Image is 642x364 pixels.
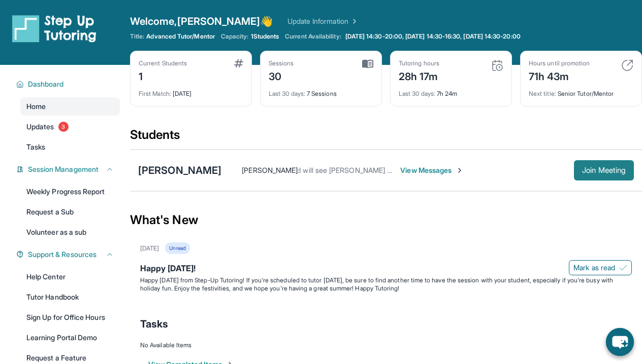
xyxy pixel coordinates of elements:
[24,249,114,260] button: Support & Resources
[529,90,556,97] span: Next title :
[140,341,632,349] div: No Available Items
[621,59,633,71] img: card
[582,167,626,173] span: Join Meeting
[140,317,168,331] span: Tasks
[399,90,435,97] span: Last 30 days :
[234,59,243,67] img: card
[573,263,615,273] span: Mark as read
[130,14,273,28] span: Welcome, [PERSON_NAME] 👋
[529,84,633,98] div: Senior Tutor/Mentor
[26,142,45,152] span: Tasks
[146,32,214,41] span: Advanced Tutor/Mentor
[20,329,120,347] a: Learning Portal Demo
[28,79,64,89] span: Dashboard
[139,59,187,67] div: Current Students
[20,288,120,306] a: Tutor Handbook
[529,67,590,84] div: 71h 43m
[399,84,503,98] div: 7h 24m
[269,59,294,67] div: Sessions
[606,328,634,356] button: chat-button
[343,32,523,41] a: [DATE] 14:30-20:00, [DATE] 14:30-16:30, [DATE] 14:30-20:00
[139,84,243,98] div: [DATE]
[138,163,221,177] div: [PERSON_NAME]
[24,164,114,174] button: Session Management
[299,166,420,174] span: I will see [PERSON_NAME] at 3:30 🕞
[12,14,97,43] img: logo
[20,268,120,286] a: Help Center
[20,223,120,241] a: Volunteer as a sub
[348,16,359,26] img: Chevron Right
[130,127,642,149] div: Students
[165,242,189,254] div: Unread
[345,32,521,41] span: [DATE] 14:30-20:00, [DATE] 14:30-16:30, [DATE] 14:30-20:00
[130,32,144,41] span: Title:
[28,164,99,174] span: Session Management
[285,32,341,41] span: Current Availability:
[139,90,171,97] span: First Match :
[269,67,294,84] div: 30
[269,90,305,97] span: Last 30 days :
[28,249,97,260] span: Support & Resources
[251,32,279,41] span: 1 Students
[20,138,120,156] a: Tasks
[139,67,187,84] div: 1
[529,59,590,67] div: Hours until promotion
[269,84,373,98] div: 7 Sessions
[20,183,120,201] a: Weekly Progress Report
[20,97,120,116] a: Home
[26,101,46,112] span: Home
[399,67,439,84] div: 28h 17m
[491,59,503,71] img: card
[26,122,54,132] span: Updates
[456,166,464,174] img: Chevron-Right
[140,244,159,252] div: [DATE]
[287,16,359,26] a: Update Information
[140,262,632,276] div: Happy [DATE]!
[574,160,634,180] button: Join Meeting
[569,260,632,275] button: Mark as read
[20,118,120,136] a: Updates3
[221,32,249,41] span: Capacity:
[58,122,69,132] span: 3
[24,79,114,89] button: Dashboard
[130,198,642,242] div: What's New
[399,59,439,67] div: Tutoring hours
[619,264,627,272] img: Mark as read
[20,308,120,326] a: Sign Up for Office Hours
[140,276,632,293] p: Happy [DATE] from Step-Up Tutoring! If you're scheduled to tutor [DATE], be sure to find another ...
[242,166,299,174] span: [PERSON_NAME] :
[362,59,373,68] img: card
[400,165,464,175] span: View Messages
[20,203,120,221] a: Request a Sub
